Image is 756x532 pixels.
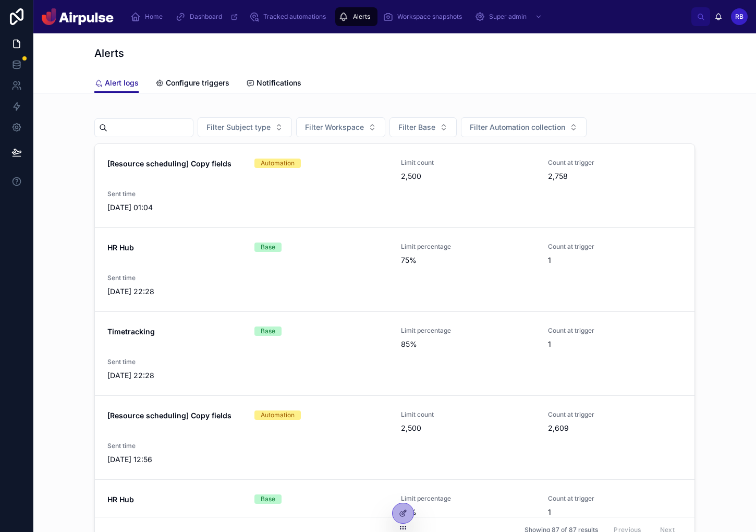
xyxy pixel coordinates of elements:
[206,122,271,132] span: Filter Subject type
[107,159,231,168] strong: [Resource scheduling] Copy fields
[296,117,385,137] button: Select Button
[389,117,457,137] button: Select Button
[401,339,535,349] span: 85%
[107,286,242,297] span: [DATE] 22:28
[401,327,535,335] span: Limit percentage
[401,243,535,251] span: Limit percentage
[261,159,295,168] div: Automation
[190,13,222,21] span: Dashboard
[246,7,333,26] a: Tracked automations
[548,255,682,265] span: 1
[401,410,535,419] span: Limit count
[145,13,163,21] span: Home
[398,122,435,132] span: Filter Base
[42,8,114,25] img: App logo
[107,190,242,198] span: Sent time
[257,78,301,88] span: Notifications
[94,74,139,93] a: Alert logs
[548,339,682,349] span: 1
[107,243,134,252] strong: HR Hub
[155,74,229,94] a: Configure triggers
[261,327,275,336] div: Base
[548,327,682,335] span: Count at trigger
[127,7,170,26] a: Home
[172,7,243,26] a: Dashboard
[122,5,691,28] div: scrollable content
[107,495,134,504] strong: HR Hub
[548,410,682,419] span: Count at trigger
[461,117,587,137] button: Select Button
[261,494,275,504] div: Base
[107,454,242,465] span: [DATE] 12:56
[401,494,535,503] span: Limit percentage
[401,171,535,182] span: 2,500
[305,122,364,132] span: Filter Workspace
[548,423,682,433] span: 2,609
[397,13,462,21] span: Workspace snapshots
[198,117,292,137] button: Select Button
[94,46,124,61] h1: Alerts
[548,494,682,503] span: Count at trigger
[107,274,242,282] span: Sent time
[548,171,682,182] span: 2,758
[107,358,242,366] span: Sent time
[380,7,469,26] a: Workspace snapshots
[246,74,301,94] a: Notifications
[401,423,535,433] span: 2,500
[263,13,326,21] span: Tracked automations
[107,370,242,381] span: [DATE] 22:28
[548,243,682,251] span: Count at trigger
[735,13,743,21] span: RB
[471,7,547,26] a: Super admin
[166,78,229,88] span: Configure triggers
[548,507,682,517] span: 1
[353,13,370,21] span: Alerts
[401,507,535,517] span: 75%
[107,327,155,336] strong: Timetracking
[335,7,377,26] a: Alerts
[489,13,527,21] span: Super admin
[261,243,275,252] div: Base
[470,122,565,132] span: Filter Automation collection
[261,410,295,420] div: Automation
[401,159,535,167] span: Limit count
[105,78,139,88] span: Alert logs
[107,411,231,420] strong: [Resource scheduling] Copy fields
[401,255,535,265] span: 75%
[548,159,682,167] span: Count at trigger
[107,442,242,450] span: Sent time
[107,202,242,213] span: [DATE] 01:04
